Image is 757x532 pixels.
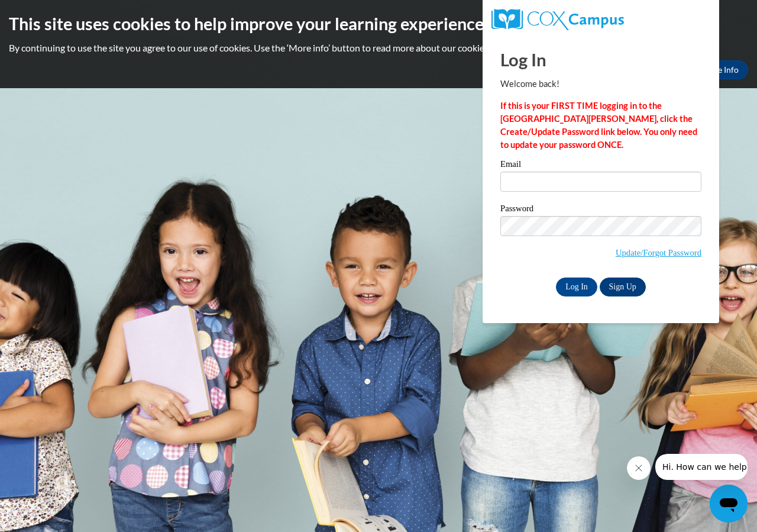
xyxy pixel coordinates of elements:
[500,160,701,172] label: Email
[655,454,748,480] iframe: Message from company
[9,41,748,54] p: By continuing to use the site you agree to our use of cookies. Use the ‘More info’ button to read...
[600,278,646,296] a: Sign Up
[500,47,701,72] h1: Log In
[500,78,701,91] p: Welcome back!
[7,8,96,18] span: Hi. How can we help?
[693,60,748,79] a: More Info
[556,278,597,296] input: Log In
[491,9,624,30] img: COX Campus
[710,485,748,523] iframe: Button to launch messaging window
[616,248,701,257] a: Update/Forgot Password
[500,204,701,216] label: Password
[9,12,748,36] h2: This site uses cookies to help improve your learning experience.
[627,456,651,480] iframe: Close message
[500,101,697,150] strong: If this is your FIRST TIME logging in to the [GEOGRAPHIC_DATA][PERSON_NAME], click the Create/Upd...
